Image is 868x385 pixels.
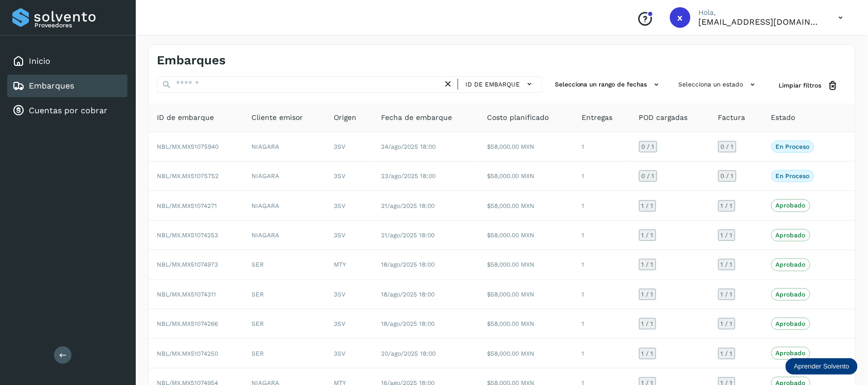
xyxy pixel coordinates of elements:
[479,132,573,162] td: $58,000.00 MXN
[786,358,858,375] div: Aprender Solvento
[243,280,325,309] td: SER
[381,232,435,239] span: 21/ago/2025 18:00
[779,81,822,90] span: Limpiar filtros
[721,173,734,179] span: 0 / 1
[7,75,128,97] div: Embarques
[642,173,655,179] span: 0 / 1
[7,99,128,122] div: Cuentas por cobrar
[29,106,107,115] a: Cuentas por cobrar
[325,339,373,368] td: 3SV
[334,112,356,123] span: Origen
[573,132,630,162] td: 1
[573,162,630,191] td: 1
[776,232,806,239] p: Aprobado
[251,112,303,123] span: Cliente emisor
[721,261,733,268] span: 1 / 1
[776,291,806,298] p: Aprobado
[325,132,373,162] td: 3SV
[479,221,573,250] td: $58,000.00 MXN
[325,221,373,250] td: 3SV
[479,250,573,279] td: $58,000.00 MXN
[794,362,849,371] p: Aprender Solvento
[771,76,847,95] button: Limpiar filtros
[157,202,217,209] span: NBL/MX.MX51074271
[462,77,538,92] button: ID de embarque
[325,191,373,220] td: 3SV
[573,339,630,368] td: 1
[157,143,219,150] span: NBL/MX.MX51075940
[381,350,436,357] span: 20/ago/2025 18:00
[157,232,218,239] span: NBL/MX.MX51074253
[642,261,654,268] span: 1 / 1
[325,280,373,309] td: 3SV
[551,76,666,93] button: Selecciona un rango de fechas
[157,261,218,268] span: NBL/MX.MX51074973
[776,261,806,268] p: Aprobado
[721,291,733,297] span: 1 / 1
[381,291,435,298] span: 18/ago/2025 18:00
[582,112,612,123] span: Entregas
[721,321,733,327] span: 1 / 1
[487,112,549,123] span: Costo planificado
[243,339,325,368] td: SER
[573,191,630,220] td: 1
[243,309,325,339] td: SER
[573,280,630,309] td: 1
[325,309,373,339] td: 3SV
[699,17,822,27] p: xmgm@transportesser.com.mx
[381,143,436,150] span: 24/ago/2025 18:00
[157,291,216,298] span: NBL/MX.MX51074311
[573,250,630,279] td: 1
[381,261,435,268] span: 18/ago/2025 18:00
[381,172,436,180] span: 23/ago/2025 18:00
[776,172,810,180] p: En proceso
[721,232,733,238] span: 1 / 1
[642,351,654,357] span: 1 / 1
[776,349,806,357] p: Aprobado
[675,76,763,93] button: Selecciona un estado
[243,250,325,279] td: SER
[479,191,573,220] td: $58,000.00 MXN
[718,112,746,123] span: Factura
[721,203,733,209] span: 1 / 1
[34,22,123,29] p: Proveedores
[465,80,520,89] span: ID de embarque
[479,280,573,309] td: $58,000.00 MXN
[157,172,219,180] span: NBL/MX.MX51075752
[243,191,325,220] td: NIAGARA
[325,250,373,279] td: MTY
[157,350,218,357] span: NBL/MX.MX51074250
[157,112,214,123] span: ID de embarque
[699,8,822,17] p: Hola,
[776,320,806,327] p: Aprobado
[479,162,573,191] td: $58,000.00 MXN
[479,309,573,339] td: $58,000.00 MXN
[381,320,435,327] span: 18/ago/2025 18:00
[639,112,688,123] span: POD cargadas
[573,309,630,339] td: 1
[573,221,630,250] td: 1
[381,112,452,123] span: Fecha de embarque
[642,232,654,238] span: 1 / 1
[243,132,325,162] td: NIAGARA
[29,56,50,66] a: Inicio
[776,143,810,150] p: En proceso
[7,50,128,73] div: Inicio
[243,162,325,191] td: NIAGARA
[642,321,654,327] span: 1 / 1
[29,81,74,91] a: Embarques
[157,320,218,327] span: NBL/MX.MX51074266
[642,291,654,297] span: 1 / 1
[771,112,795,123] span: Estado
[157,53,226,68] h4: Embarques
[721,351,733,357] span: 1 / 1
[325,162,373,191] td: 3SV
[479,339,573,368] td: $58,000.00 MXN
[381,202,435,209] span: 21/ago/2025 18:00
[776,202,806,209] p: Aprobado
[243,221,325,250] td: NIAGARA
[721,144,734,150] span: 0 / 1
[642,144,655,150] span: 0 / 1
[642,203,654,209] span: 1 / 1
